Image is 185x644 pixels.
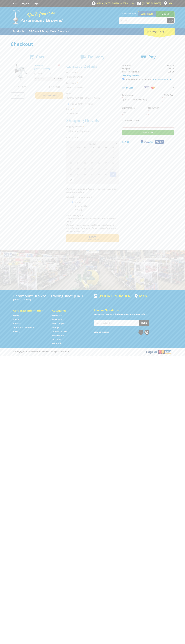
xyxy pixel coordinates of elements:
a: View a map of Gepps Cross location [135,294,147,298]
a: Go to the Terms and Conditions page [13,326,34,329]
span: OPEN [DATE] [97,2,128,5]
a: Go to the Contact page [13,322,21,325]
span: Pay in 4 [156,140,163,143]
h5: Categories [52,309,86,312]
span: Sub Total [122,64,131,67]
span: Shipping [122,67,130,70]
a: Go to the Machinery page [52,318,62,321]
span: 10:00am - 4:00pm [111,2,128,5]
a: Go to the BROWNS Scrap Metal Services page [27,28,71,35]
a: Go to the Home page [13,314,19,317]
a: Go to the registration page [22,2,30,5]
a: Mount [PERSON_NAME] [156,11,175,21]
a: Go to the Steel Supplies page [52,322,65,325]
strong: Total Price (inc. GST) [122,70,142,73]
img: PayPal [141,140,153,144]
a: Go to the Products page [11,28,26,35]
a: Go to the About Us page [13,318,22,321]
a: Go to the Storage page [52,326,60,329]
input: Search [119,18,167,23]
a: Go to the Wheelie Bins page [52,334,65,337]
input: YY [148,110,173,115]
h5: Corporate Information [13,309,47,312]
img: Mastercard [151,86,155,89]
span: $279.00 [167,64,174,67]
label: CVC / CVV [164,93,174,97]
a: Go to the Hardware page [52,314,62,317]
a: Go to the Contact page [11,2,18,5]
span: $0.00 [169,67,174,70]
button: Credit Card [122,84,175,91]
img: Visa [144,86,149,89]
a: Go to the Gift Cards page [52,342,62,345]
input: MM [122,110,147,115]
span: (1 item) [155,30,164,33]
img: Paramount Browns' [11,9,63,24]
button: Join [139,320,149,326]
strong: $279.00 [167,70,174,73]
h1: Checkout [11,41,175,47]
label: Card holder name [122,119,175,122]
div: ® Copyright 2025 Paramount Browns'. All Rights Reserved. [11,349,175,354]
label: Card number [122,93,163,97]
a: Go to the Timber Supplies page [52,330,67,333]
a: Gepps Cross [138,11,156,16]
label: Expiry month [122,106,147,109]
span: Change Order [125,74,139,77]
input: Please accept the terms and conditions. [122,78,124,80]
h3: Paramount Browns' - Trading since [DATE] [13,294,91,298]
label: I understand and accept the [124,78,172,81]
span: Pay [148,54,156,60]
span: PayPal [122,140,129,143]
p: Keep up to date with the latest news and special offers. [94,313,172,316]
div: Cart [144,28,175,35]
a: Go to the Skip Bins page [52,338,61,341]
div: Stay Connected [94,329,149,335]
a: Go to the Privacy page [13,330,20,333]
input: Pay Now [122,130,175,135]
a: Change Order [122,73,140,78]
h5: Join our Newsletter [94,308,172,312]
p: [STREET_ADDRESS] [13,298,91,301]
button: Go [167,18,174,23]
span: Credit Card [122,86,133,89]
label: Expiry year [148,106,173,109]
a: Log in [33,2,39,5]
div: [PHONE_NUMBER] [94,294,132,298]
span: Set your store [119,11,138,16]
img: PayPal, Mastercard, Visa accepted [145,349,172,354]
a: Terms and Conditions [152,78,172,81]
button: PayPal Pay in 4 [122,138,175,146]
input: Your email address [94,320,139,326]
